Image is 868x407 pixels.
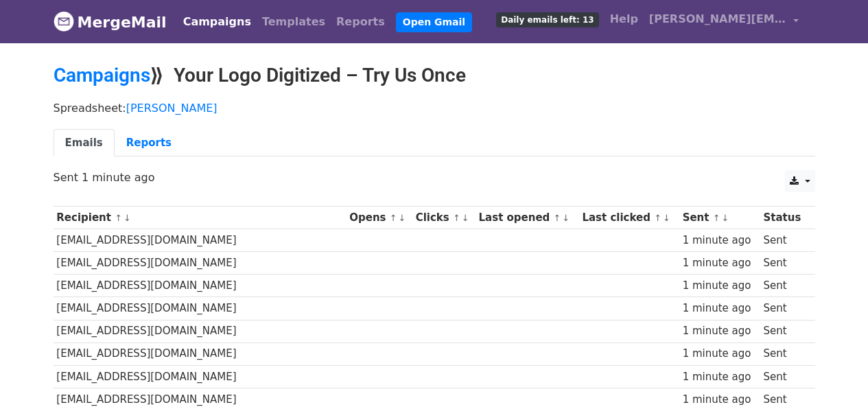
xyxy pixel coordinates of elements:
[115,213,122,223] a: ↑
[178,8,257,36] a: Campaigns
[760,342,808,365] td: Sent
[683,278,757,294] div: 1 minute ago
[54,64,150,86] a: Campaigns
[721,213,729,223] a: ↓
[54,365,347,388] td: [EMAIL_ADDRESS][DOMAIN_NAME]
[331,8,390,36] a: Reports
[760,252,808,275] td: Sent
[412,207,476,229] th: Clicks
[760,207,808,229] th: Status
[683,323,757,339] div: 1 minute ago
[54,275,347,297] td: [EMAIL_ADDRESS][DOMAIN_NAME]
[54,297,347,320] td: [EMAIL_ADDRESS][DOMAIN_NAME]
[54,229,347,252] td: [EMAIL_ADDRESS][DOMAIN_NAME]
[491,5,604,33] a: Daily emails left: 13
[562,213,570,223] a: ↓
[713,213,720,223] a: ↑
[396,12,472,32] a: Open Gmail
[54,320,347,342] td: [EMAIL_ADDRESS][DOMAIN_NAME]
[54,8,167,36] a: MergeMail
[554,213,561,223] a: ↑
[124,213,131,223] a: ↓
[54,342,347,365] td: [EMAIL_ADDRESS][DOMAIN_NAME]
[126,102,218,115] a: [PERSON_NAME]
[760,275,808,297] td: Sent
[683,369,757,385] div: 1 minute ago
[760,297,808,320] td: Sent
[679,207,760,229] th: Sent
[663,213,670,223] a: ↓
[398,213,406,223] a: ↓
[54,207,347,229] th: Recipient
[760,320,808,342] td: Sent
[605,5,644,33] a: Help
[54,101,815,115] p: Spreadsheet:
[453,213,460,223] a: ↑
[476,207,579,229] th: Last opened
[683,233,757,248] div: 1 minute ago
[54,11,74,32] img: MergeMail logo
[760,365,808,388] td: Sent
[54,129,115,157] a: Emails
[654,213,661,223] a: ↑
[579,207,679,229] th: Last clicked
[683,301,757,316] div: 1 minute ago
[390,213,397,223] a: ↑
[115,129,183,157] a: Reports
[257,8,331,36] a: Templates
[496,12,598,27] span: Daily emails left: 13
[683,346,757,362] div: 1 minute ago
[649,11,786,27] span: [PERSON_NAME][EMAIL_ADDRESS][DOMAIN_NAME]
[346,207,412,229] th: Opens
[462,213,469,223] a: ↓
[54,64,815,87] h2: ⟫ Your Logo Digitized – Try Us Once
[760,229,808,252] td: Sent
[644,5,804,38] a: [PERSON_NAME][EMAIL_ADDRESS][DOMAIN_NAME]
[683,255,757,271] div: 1 minute ago
[54,252,347,275] td: [EMAIL_ADDRESS][DOMAIN_NAME]
[54,170,815,185] p: Sent 1 minute ago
